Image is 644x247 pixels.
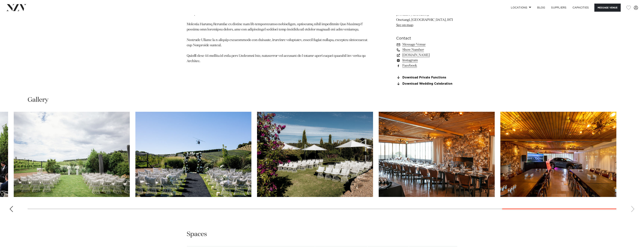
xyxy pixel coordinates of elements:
swiper-slide: 25 / 25 [500,112,616,197]
a: BLOG [534,4,548,12]
a: Download Private Functions [396,76,457,79]
a: Download Wedding Celebration [396,82,457,86]
a: Show Number [396,47,457,52]
a: Facebook [396,63,457,68]
a: Message Venue [396,42,457,47]
a: See on map [396,24,413,27]
img: nzv-logo.png [6,4,27,11]
swiper-slide: 23 / 25 [257,112,373,197]
button: Message Venue [594,4,621,12]
a: SUPPLIERS [548,4,569,12]
a: Capacities [570,4,592,12]
h2: Gallery [28,96,48,104]
a: Instagram [396,58,457,63]
a: Locations [508,4,534,12]
swiper-slide: 22 / 25 [135,112,251,197]
swiper-slide: 21 / 25 [14,112,130,197]
h6: Contact [396,36,457,41]
swiper-slide: 24 / 25 [379,112,495,197]
a: [DOMAIN_NAME] [396,52,457,58]
p: Tantalus Estate [STREET_ADDRESS], Onetangi, [GEOGRAPHIC_DATA], 1971 [396,7,457,28]
h2: Spaces [187,230,207,239]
